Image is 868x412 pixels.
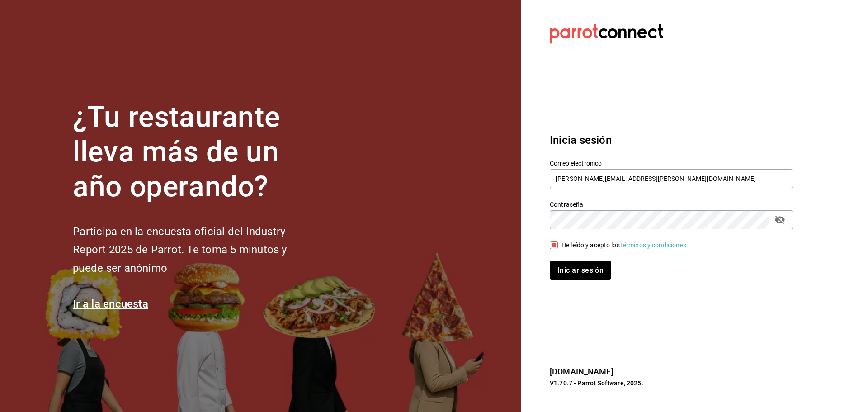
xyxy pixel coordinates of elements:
[550,261,611,280] button: Iniciar sesión
[772,212,788,227] button: passwordField
[73,100,317,204] h1: ¿Tu restaurante lleva más de un año operando?
[73,223,317,278] h2: Participa en la encuesta oficial del Industry Report 2025 de Parrot. Te toma 5 minutos y puede se...
[550,132,793,148] h3: Inicia sesión
[550,379,793,388] p: V1.70.7 - Parrot Software, 2025.
[550,367,613,376] a: [DOMAIN_NAME]
[550,169,793,188] input: Ingresa tu correo electrónico
[73,298,148,310] a: Ir a la encuesta
[550,201,793,208] label: Contraseña
[620,242,688,249] a: Términos y condiciones.
[561,241,688,250] div: He leído y acepto los
[550,160,793,166] label: Correo electrónico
